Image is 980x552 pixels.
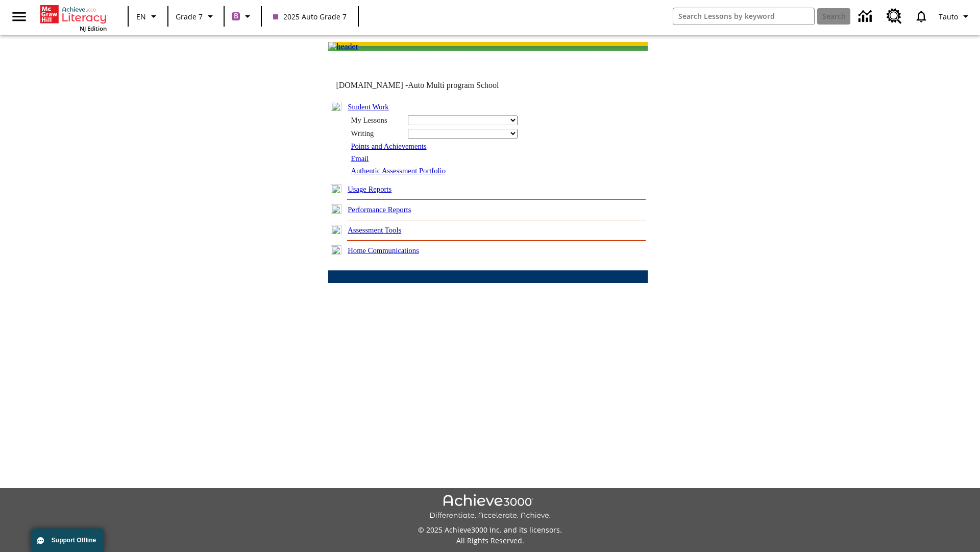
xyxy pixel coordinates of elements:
img: header [328,42,358,51]
a: Resource Center, Will open in new tab [880,3,908,30]
img: plus.gif [331,184,341,193]
span: Tauto [939,11,958,22]
nobr: Auto Multi program School [408,81,499,89]
a: Data Center [852,3,880,31]
span: Support Offline [52,537,96,544]
button: Profile/Settings [935,7,976,26]
a: Performance Reports [348,205,411,214]
a: Points and Achievements [351,142,426,150]
img: Achieve3000 Differentiate Accelerate Achieve [429,494,551,520]
span: EN [136,11,146,22]
a: Home Communications [348,246,419,255]
button: Language: EN, Select a language [132,7,164,26]
span: B [234,10,238,22]
img: plus.gif [331,245,341,255]
div: My Lessons [351,116,402,125]
td: [DOMAIN_NAME] - [336,81,524,90]
img: minus.gif [331,102,341,111]
img: plus.gif [331,204,341,214]
input: search field [673,8,814,25]
span: Grade 7 [176,11,203,22]
span: 2025 Auto Grade 7 [273,11,347,22]
a: Authentic Assessment Portfolio [351,167,446,175]
button: Support Offline [31,528,104,552]
div: Home [40,3,107,32]
img: plus.gif [331,225,341,234]
a: Student Work [348,103,388,111]
a: Usage Reports [348,185,391,193]
button: Boost Class color is purple. Change class color [228,7,258,26]
a: Email [351,154,369,163]
button: Open side menu [4,2,34,32]
button: Grade: Grade 7, Select a grade [171,7,220,26]
a: Assessment Tools [348,226,401,234]
a: Notifications [908,3,935,30]
div: Writing [351,129,402,138]
span: NJ Edition [80,25,107,32]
